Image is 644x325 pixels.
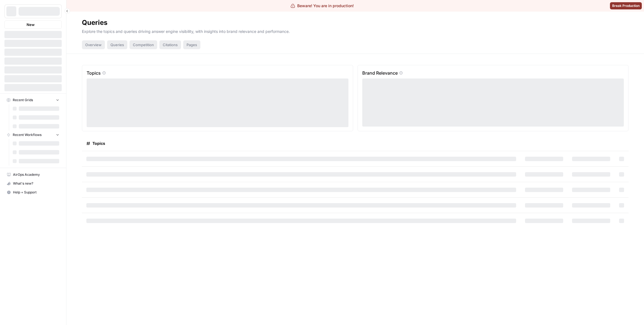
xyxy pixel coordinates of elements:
[13,98,33,103] span: Recent Grids
[4,96,62,104] button: Recent Grids
[87,70,101,76] p: Topics
[5,179,61,188] div: What's new?
[612,3,640,8] span: Break Production
[82,18,107,27] div: Queries
[4,188,62,197] button: Help + Support
[159,40,181,49] div: Citations
[291,3,354,9] div: Beware! You are in production!
[107,40,127,49] div: Queries
[610,2,642,9] button: Break Production
[130,40,157,49] div: Competition
[13,190,59,195] span: Help + Support
[4,20,62,29] button: New
[82,27,629,34] p: Explore the topics and queries driving answer engine visibility, with insights into brand relevan...
[4,131,62,139] button: Recent Workflows
[183,40,200,49] div: Pages
[4,179,62,188] button: What's new?
[13,132,42,137] span: Recent Workflows
[13,172,59,177] span: AirOps Academy
[362,70,398,76] p: Brand Relevance
[82,40,105,49] div: Overview
[92,141,105,146] span: Topics
[27,22,35,27] span: New
[4,170,62,179] a: AirOps Academy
